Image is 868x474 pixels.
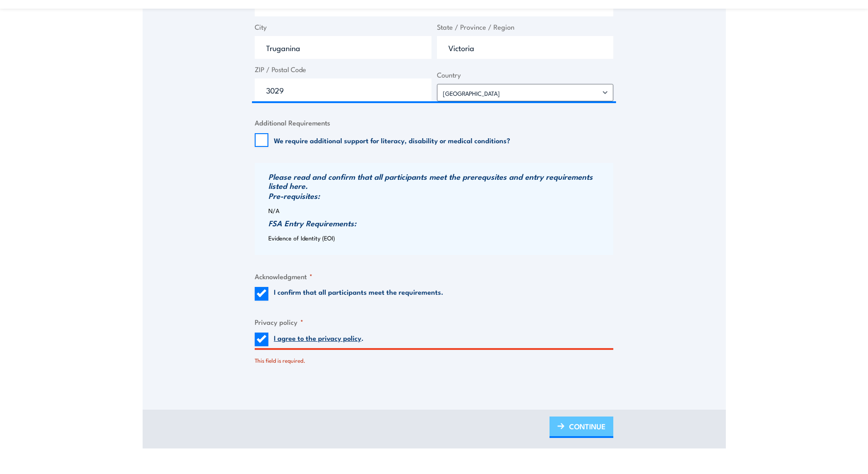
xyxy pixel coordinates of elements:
h3: Pre-requisites: [268,191,611,200]
a: I agree to the privacy policy [274,333,361,343]
a: CONTINUE [550,417,613,438]
label: . [274,333,364,346]
label: I confirm that all participants meet the requirements. [274,287,443,301]
p: Evidence of Identity (EOI) [268,234,611,241]
h3: Please read and confirm that all participants meet the prerequsites and entry requirements listed... [268,172,611,190]
legend: Additional Requirements [255,117,330,128]
label: State / Province / Region [437,22,614,32]
legend: Privacy policy [255,317,303,327]
h3: FSA Entry Requirements: [268,219,611,228]
p: N/A [268,207,611,214]
label: ZIP / Postal Code [255,64,431,75]
label: City [255,22,431,32]
label: Country [437,70,614,80]
span: CONTINUE [569,414,606,438]
label: We require additional support for literacy, disability or medical conditions? [274,135,510,145]
div: This field is required. [255,352,613,365]
legend: Acknowledgment [255,271,313,281]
